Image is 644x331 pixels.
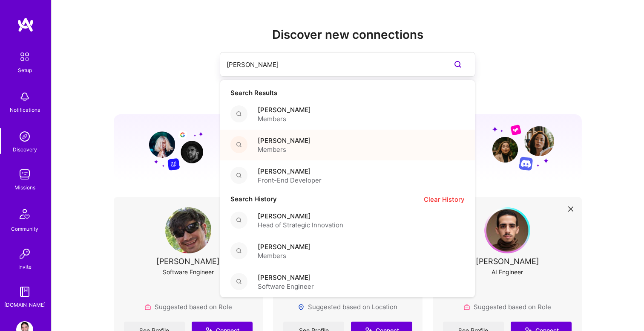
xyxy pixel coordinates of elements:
[258,212,343,221] span: [PERSON_NAME]
[16,88,33,105] img: bell
[236,279,241,284] i: icon Search
[144,302,232,311] div: Suggested based on Role
[220,195,287,203] h4: Search History
[163,267,214,276] div: Software Engineer
[165,207,211,253] img: User Avatar
[4,300,46,309] div: [DOMAIN_NAME]
[16,283,33,300] img: guide book
[14,183,35,192] div: Missions
[463,302,551,311] div: Suggested based on Role
[568,206,573,212] i: icon Close
[453,59,463,70] i: icon SearchPurple
[258,167,322,176] span: [PERSON_NAME]
[492,124,554,171] img: Grow your network
[18,66,32,75] div: Setup
[236,111,241,116] i: icon Search
[144,304,151,311] img: Role icon
[236,142,241,147] i: icon Search
[16,166,33,183] img: teamwork
[236,248,241,253] i: icon Search
[258,282,314,291] span: Software Engineer
[13,145,37,154] div: Discovery
[298,304,305,311] img: Locations icon
[156,257,220,266] div: [PERSON_NAME]
[258,105,311,114] span: [PERSON_NAME]
[258,145,311,154] span: Members
[492,267,523,276] div: AI Engineer
[258,221,343,229] span: Head of Strategic Innovation
[16,48,34,66] img: setup
[476,257,539,266] div: [PERSON_NAME]
[16,128,33,145] img: discovery
[236,173,241,178] i: icon Search
[141,124,203,171] img: Grow your network
[11,224,38,233] div: Community
[227,54,434,75] input: Search builders by name
[18,262,32,271] div: Invite
[258,242,311,251] span: [PERSON_NAME]
[14,204,35,224] img: Community
[258,136,311,145] span: [PERSON_NAME]
[220,89,475,97] h4: Search Results
[10,105,40,114] div: Notifications
[258,251,311,260] span: Members
[17,17,34,32] img: logo
[114,28,582,42] h2: Discover new connections
[298,302,397,311] div: Suggested based on Location
[484,207,530,253] img: User Avatar
[258,176,322,185] span: Front-End Developer
[463,304,470,311] img: Role icon
[236,218,241,223] i: icon Search
[16,245,33,262] img: Invite
[258,114,311,123] span: Members
[424,195,465,204] span: Clear History
[258,273,314,282] span: [PERSON_NAME]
